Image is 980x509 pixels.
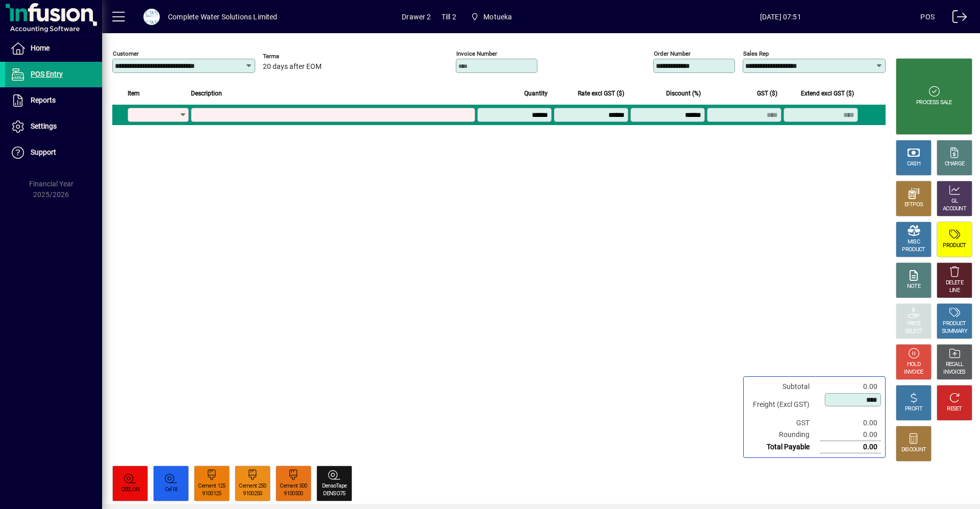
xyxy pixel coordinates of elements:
[263,53,324,60] span: Terms
[442,9,456,25] span: Till 2
[947,405,962,413] div: RESET
[5,36,102,61] a: Home
[748,441,820,453] td: Total Payable
[905,328,923,335] div: SELECT
[908,238,920,246] div: MISC
[113,50,139,57] mat-label: Customer
[901,446,926,454] div: DISCOUNT
[165,486,178,494] div: Cel18
[820,417,881,429] td: 0.00
[743,50,769,57] mat-label: Sales rep
[323,490,345,498] div: DENSO75
[943,242,966,250] div: PRODUCT
[5,88,102,113] a: Reports
[801,88,854,99] span: Extend excl GST ($)
[748,393,820,417] td: Freight (Excl GST)
[5,114,102,139] a: Settings
[907,361,920,369] div: HOLD
[578,88,624,99] span: Rate excl GST ($)
[483,9,512,25] span: Motueka
[263,63,322,71] span: 20 days after EOM
[198,482,225,490] div: Cement 125
[916,99,952,107] div: PROCESS SALE
[191,88,222,99] span: Description
[942,328,967,335] div: SUMMARY
[945,2,967,35] a: Logout
[666,88,701,99] span: Discount (%)
[907,283,920,290] div: NOTE
[905,405,922,413] div: PROFIT
[456,50,497,57] mat-label: Invoice number
[949,287,960,295] div: LINE
[128,88,140,99] span: Item
[951,198,958,205] div: GL
[943,369,965,376] div: INVOICES
[121,486,140,494] div: CEELON
[5,140,102,165] a: Support
[907,320,921,328] div: PRICE
[284,490,303,498] div: 9100500
[641,9,920,25] span: [DATE] 07:51
[943,205,966,213] div: ACCOUNT
[820,429,881,441] td: 0.00
[524,88,548,99] span: Quantity
[402,9,431,25] span: Drawer 2
[654,50,691,57] mat-label: Order number
[31,70,63,78] span: POS Entry
[907,160,920,168] div: CASH
[280,482,307,490] div: Cement 500
[943,320,966,328] div: PRODUCT
[946,279,963,287] div: DELETE
[757,88,777,99] span: GST ($)
[467,8,517,26] span: Motueka
[202,490,221,498] div: 9100125
[748,429,820,441] td: Rounding
[902,246,925,254] div: PRODUCT
[820,441,881,453] td: 0.00
[322,482,347,490] div: DensoTape
[748,417,820,429] td: GST
[904,201,923,209] div: EFTPOS
[945,160,965,168] div: CHARGE
[904,369,923,376] div: INVOICE
[31,122,57,130] span: Settings
[31,148,56,156] span: Support
[135,8,168,26] button: Profile
[31,44,50,52] span: Home
[31,96,56,104] span: Reports
[168,9,278,25] div: Complete Water Solutions Limited
[243,490,262,498] div: 9100250
[946,361,964,369] div: RECALL
[920,9,935,25] div: POS
[820,381,881,393] td: 0.00
[748,381,820,393] td: Subtotal
[239,482,266,490] div: Cement 250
